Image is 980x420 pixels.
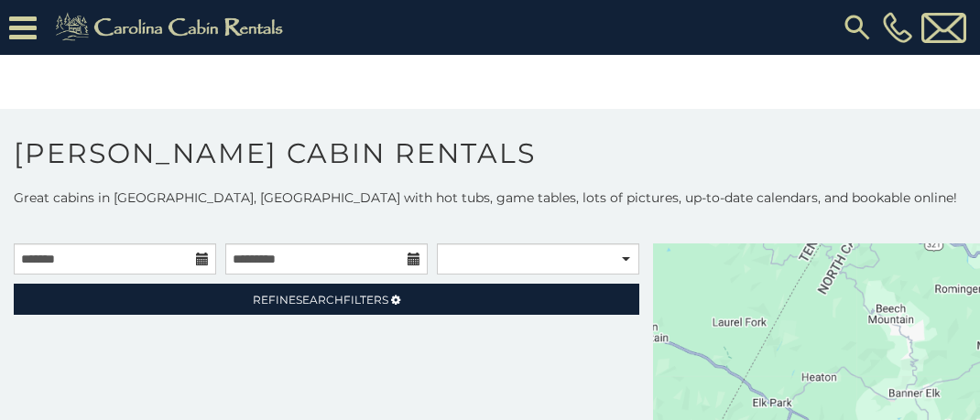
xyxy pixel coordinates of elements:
img: Khaki-logo.png [46,9,299,46]
span: Search [296,293,343,307]
span: Refine Filters [253,293,388,307]
a: RefineSearchFilters [14,284,639,315]
img: search-regular.svg [841,11,874,44]
a: [PHONE_NUMBER] [878,12,917,43]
